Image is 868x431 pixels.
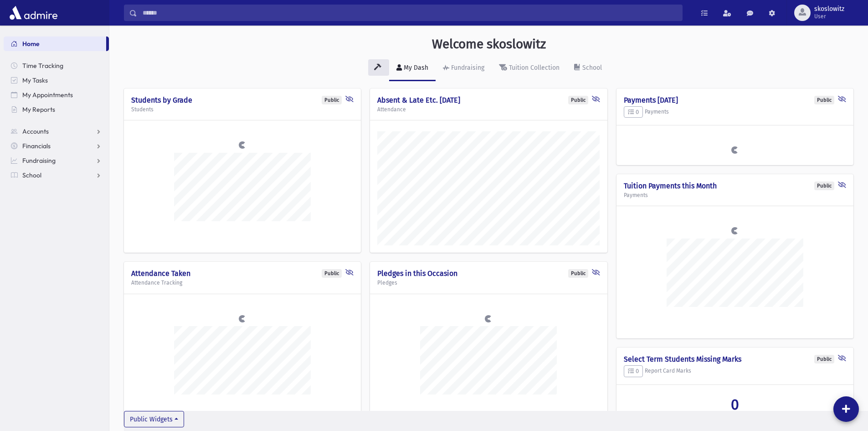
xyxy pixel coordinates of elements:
img: AdmirePro [7,4,60,22]
div: Public [814,182,834,190]
span: My Appointments [22,91,73,99]
span: Fundraising [22,156,56,165]
div: Public [568,96,588,104]
div: Public [814,96,834,104]
a: 0 [624,396,846,413]
a: My Reports [4,102,109,117]
h4: Payments [DATE] [624,96,846,104]
span: 0 [628,109,639,115]
button: 0 [624,106,643,118]
h4: Tuition Payments this Month [624,182,846,190]
a: Time Tracking [4,58,109,73]
div: My Dash [402,64,428,72]
a: Fundraising [4,153,109,168]
button: Public Widgets [124,411,184,427]
h5: Students [131,106,354,113]
button: 0 [624,365,643,377]
a: My Tasks [4,73,109,88]
h4: Select Term Students Missing Marks [624,355,846,363]
h4: Attendance Taken [131,269,354,278]
h4: Students by Grade [131,96,354,104]
span: Financials [22,142,51,150]
a: Tuition Collection [492,56,567,81]
h5: Payments [624,192,846,198]
div: Public [568,269,588,278]
a: School [4,168,109,182]
span: 0 [731,396,739,413]
a: My Dash [389,56,436,81]
a: School [567,56,609,81]
a: Accounts [4,124,109,139]
span: Home [22,40,40,48]
span: School [22,171,41,179]
input: Search [137,5,682,21]
div: School [580,64,602,72]
span: User [814,13,844,20]
h5: Payments [624,106,846,118]
div: Public [322,269,342,278]
div: Public [322,96,342,104]
h5: Report Card Marks [624,365,846,377]
a: Home [4,36,106,51]
span: Accounts [22,127,49,135]
h4: Pledges in this Occasion [377,269,600,278]
div: Tuition Collection [507,64,560,72]
h3: Welcome skoslowitz [432,36,546,52]
span: My Reports [22,105,55,114]
div: Public [814,355,834,363]
span: Time Tracking [22,62,63,70]
h5: Attendance Tracking [131,280,354,286]
a: Financials [4,139,109,153]
a: My Appointments [4,88,109,102]
h5: Pledges [377,280,600,286]
h5: Attendance [377,106,600,113]
span: My Tasks [22,76,48,84]
h4: Absent & Late Etc. [DATE] [377,96,600,104]
span: skoslowitz [814,5,844,13]
div: Fundraising [449,64,484,72]
span: 0 [628,368,639,374]
a: Fundraising [436,56,492,81]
